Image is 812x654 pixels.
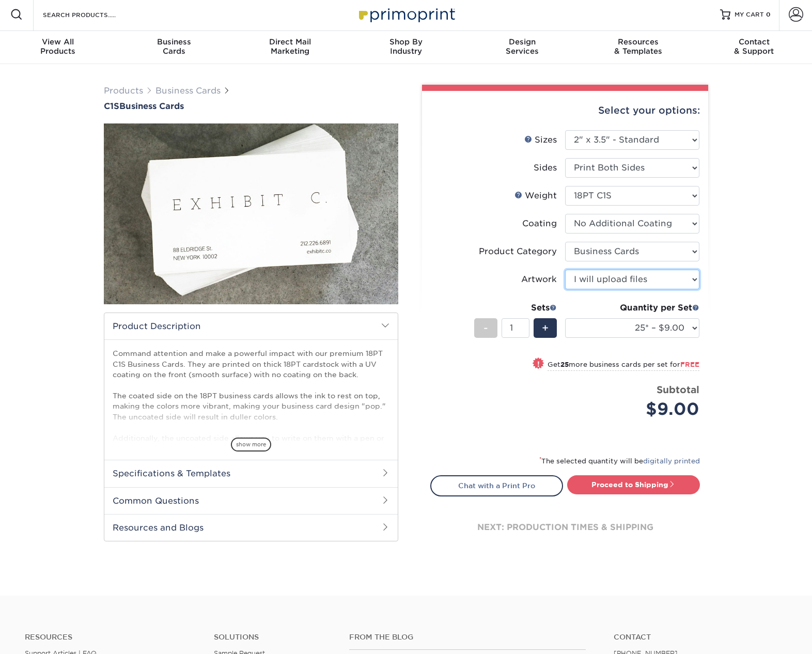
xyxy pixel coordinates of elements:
[232,37,348,46] span: Direct Mail
[3,622,88,650] iframe: Google Customer Reviews
[104,86,143,96] a: Products
[696,37,812,46] span: Contact
[232,31,348,64] a: Direct MailMarketing
[567,475,700,494] a: Proceed to Shipping
[548,361,699,371] small: Get more business cards per set for
[479,245,557,258] div: Product Category
[354,3,458,25] img: Primoprint
[537,359,540,369] span: !
[680,361,699,368] span: FREE
[643,457,700,465] a: digitally printed
[696,37,812,56] div: & Support
[104,101,398,111] h1: Business Cards
[542,320,549,336] span: +
[116,31,232,64] a: BusinessCards
[104,101,398,111] a: C1SBusiness Cards
[521,273,557,286] div: Artwork
[464,31,580,64] a: DesignServices
[348,37,464,56] div: Industry
[430,496,700,558] div: next: production times & shipping
[560,361,569,368] strong: 25
[104,101,119,111] span: C1S
[565,302,699,314] div: Quantity per Set
[766,11,771,18] span: 0
[113,348,389,495] p: Command attention and make a powerful impact with our premium 18PT C1S Business Cards. They are p...
[430,475,563,496] a: Chat with a Print Pro
[25,633,198,642] h4: Resources
[214,633,333,642] h4: Solutions
[696,31,812,64] a: Contact& Support
[42,8,143,21] input: SEARCH PRODUCTS.....
[474,302,557,314] div: Sets
[524,134,557,146] div: Sizes
[614,633,787,642] a: Contact
[514,190,557,202] div: Weight
[539,457,700,465] small: The selected quantity will be
[348,37,464,46] span: Shop By
[522,217,557,230] div: Coating
[104,460,398,487] h2: Specifications & Templates
[155,86,221,96] a: Business Cards
[116,37,232,46] span: Business
[349,633,586,642] h4: From the Blog
[116,37,232,56] div: Cards
[464,37,580,56] div: Services
[430,91,700,130] div: Select your options:
[534,162,557,174] div: Sides
[483,320,488,336] span: -
[104,313,398,339] h2: Product Description
[232,37,348,56] div: Marketing
[580,37,696,56] div: & Templates
[104,67,398,361] img: C1S 01
[348,31,464,64] a: Shop ByIndustry
[573,397,699,422] div: $9.00
[735,10,764,19] span: MY CART
[657,384,699,395] strong: Subtotal
[580,37,696,46] span: Resources
[104,514,398,541] h2: Resources and Blogs
[580,31,696,64] a: Resources& Templates
[104,487,398,514] h2: Common Questions
[231,438,271,451] span: show more
[464,37,580,46] span: Design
